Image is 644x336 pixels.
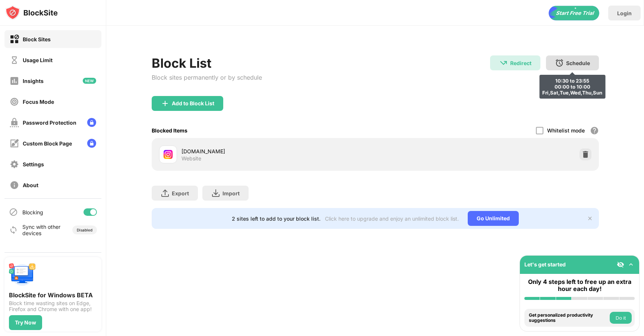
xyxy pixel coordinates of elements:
div: Password Protection [23,119,76,126]
img: omni-setup-toggle.svg [627,261,635,268]
div: Focus Mode [23,99,54,105]
div: animation [549,6,599,20]
img: settings-off.svg [10,160,19,169]
div: BlockSite for Windows BETA [9,291,97,299]
img: sync-icon.svg [9,225,18,234]
div: Let's get started [524,261,566,268]
img: lock-menu.svg [87,139,96,148]
div: Insights [23,78,44,84]
img: blocking-icon.svg [9,208,18,217]
img: about-off.svg [10,180,19,190]
div: Whitelist mode [547,127,585,134]
div: Block Sites [23,36,51,42]
div: Export [172,190,189,196]
div: Import [222,190,240,196]
img: eye-not-visible.svg [617,261,624,268]
div: Disabled [77,228,92,232]
img: lock-menu.svg [87,118,96,127]
div: Block sites permanently or by schedule [152,74,262,81]
div: Fri,Sat,Tue,Wed,Thu,Sun [542,90,602,96]
div: Blocked Items [152,127,187,134]
img: new-icon.svg [83,78,96,84]
div: Go Unlimited [468,211,519,226]
div: Settings [23,161,44,167]
img: time-usage-off.svg [10,55,19,65]
div: Blocking [22,209,43,215]
div: About [23,182,38,188]
div: Block List [152,55,262,71]
div: [DOMAIN_NAME] [181,147,375,155]
img: x-button.svg [587,215,593,221]
img: favicons [164,150,173,159]
img: focus-off.svg [10,97,19,106]
div: Schedule [566,60,590,66]
div: Add to Block List [172,100,214,106]
img: insights-off.svg [10,76,19,86]
div: 10:30 to 23:55 [542,78,602,84]
div: Get personalized productivity suggestions [529,313,608,323]
img: push-desktop.svg [9,262,36,288]
div: Click here to upgrade and enjoy an unlimited block list. [325,215,459,222]
div: Website [181,155,201,162]
img: block-on.svg [10,35,19,44]
div: Login [617,10,632,16]
button: Do it [610,312,632,324]
div: Try Now [15,320,36,326]
div: Block time wasting sites on Edge, Firefox and Chrome with one app! [9,300,97,312]
img: password-protection-off.svg [10,118,19,127]
div: 00:00 to 10:00 [542,84,602,90]
div: Only 4 steps left to free up an extra hour each day! [524,278,635,292]
div: 2 sites left to add to your block list. [232,215,321,222]
img: logo-blocksite.svg [5,5,58,20]
img: customize-block-page-off.svg [10,139,19,148]
div: Redirect [510,60,531,66]
div: Sync with other devices [22,224,61,236]
div: Usage Limit [23,57,53,63]
div: Custom Block Page [23,140,72,147]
